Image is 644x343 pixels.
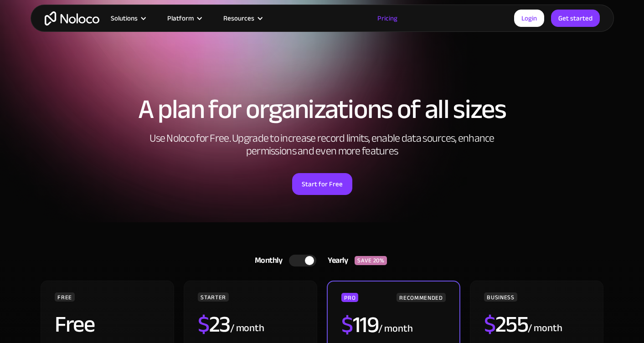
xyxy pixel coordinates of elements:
div: Resources [223,12,254,24]
h2: 119 [341,313,378,336]
div: PRO [341,293,358,302]
h1: A plan for organizations of all sizes [40,96,605,123]
h2: Use Noloco for Free. Upgrade to increase record limits, enable data sources, enhance permissions ... [140,132,505,158]
a: Pricing [366,12,409,24]
div: BUSINESS [484,292,517,302]
div: / month [230,321,264,336]
div: Platform [167,12,194,24]
div: Monthly [243,254,289,267]
div: / month [528,321,562,336]
div: Solutions [111,12,138,24]
h2: Free [55,313,94,336]
div: Resources [212,12,273,24]
div: Solutions [99,12,156,24]
h2: 23 [198,313,230,336]
a: Get started [551,10,600,27]
div: Yearly [316,254,355,267]
h2: 255 [484,313,528,336]
div: RECOMMENDED [397,293,445,302]
a: Start for Free [292,173,352,195]
div: Platform [156,12,212,24]
a: home [45,11,99,26]
div: SAVE 20% [355,256,387,265]
a: Login [514,10,544,27]
div: STARTER [198,292,228,302]
div: FREE [55,292,75,302]
div: / month [378,322,412,336]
